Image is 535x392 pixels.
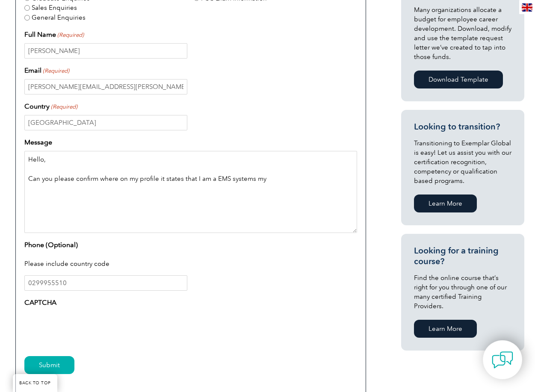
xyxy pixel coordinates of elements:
[56,31,84,39] span: (Required)
[24,137,52,147] label: Message
[24,65,69,76] label: Email
[414,273,511,311] p: Find the online course that’s right for you through one of our many certified Training Providers.
[24,29,84,40] label: Full Name
[414,5,511,62] p: Many organizations allocate a budget for employee career development. Download, modify and use th...
[414,195,477,212] a: Learn More
[32,3,77,13] label: Sales Enquiries
[414,139,511,186] p: Transitioning to Exemplar Global is easy! Let us assist you with our certification recognition, c...
[32,13,86,23] label: General Enquiries
[24,253,357,276] div: Please include country code
[24,240,78,250] label: Phone (Optional)
[414,245,511,267] h3: Looking for a training course?
[522,3,532,12] img: en
[24,101,77,112] label: Country
[24,311,154,345] iframe: reCAPTCHA
[24,356,74,374] input: Submit
[414,320,477,338] a: Learn More
[24,298,56,308] label: CAPTCHA
[42,67,69,75] span: (Required)
[414,121,511,132] h3: Looking to transition?
[492,349,513,371] img: contact-chat.png
[13,374,57,392] a: BACK TO TOP
[50,103,77,111] span: (Required)
[414,71,503,88] a: Download Template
